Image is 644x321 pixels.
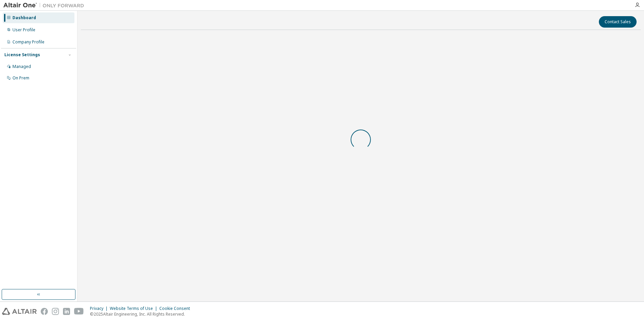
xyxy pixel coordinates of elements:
p: © 2025 Altair Engineering, Inc. All Rights Reserved. [90,311,194,317]
div: Company Profile [12,39,44,45]
div: Website Terms of Use [110,306,159,311]
div: On Prem [12,75,29,81]
img: Altair One [3,2,88,9]
div: User Profile [12,27,35,33]
div: Cookie Consent [159,306,194,311]
div: Privacy [90,306,110,311]
div: License Settings [4,52,40,58]
div: Dashboard [12,15,36,21]
img: altair_logo.svg [2,308,37,315]
img: youtube.svg [74,308,84,315]
img: instagram.svg [52,308,59,315]
img: linkedin.svg [63,308,70,315]
div: Managed [12,64,31,69]
button: Contact Sales [599,16,637,28]
img: facebook.svg [41,308,48,315]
